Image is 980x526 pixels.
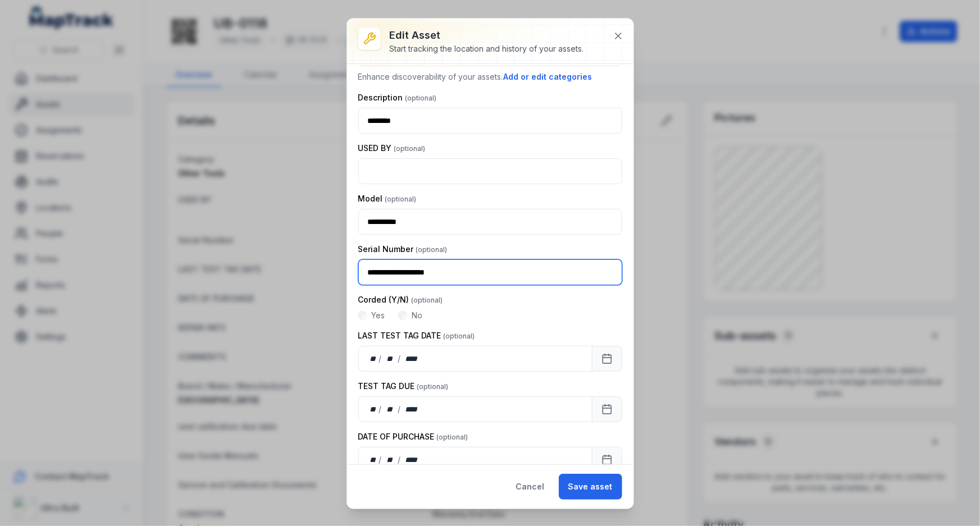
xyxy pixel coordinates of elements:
[390,28,584,43] h3: Edit asset
[592,346,622,372] button: Calendar
[358,92,437,103] label: Description
[358,244,448,255] label: Serial Number
[382,404,398,415] div: month,
[412,310,422,321] label: No
[358,193,417,204] label: Model
[559,474,622,500] button: Save asset
[398,454,402,465] div: /
[382,454,398,465] div: month,
[368,454,379,465] div: day,
[358,330,475,341] label: LAST TEST TAG DATE
[402,454,422,465] div: year,
[402,353,422,364] div: year,
[398,404,402,415] div: /
[592,396,622,422] button: Calendar
[371,310,385,321] label: Yes
[358,71,622,83] p: Enhance discoverability of your assets.
[358,381,449,392] label: TEST TAG DUE
[398,353,402,364] div: /
[379,404,382,415] div: /
[402,404,422,415] div: year,
[358,294,443,305] label: Corded (Y/N)
[379,353,382,364] div: /
[390,43,584,54] div: Start tracking the location and history of your assets.
[379,454,382,465] div: /
[368,404,379,415] div: day,
[358,143,426,154] label: USED BY
[507,474,554,500] button: Cancel
[368,353,379,364] div: day,
[358,431,468,442] label: DATE OF PURCHASE
[503,71,593,83] button: Add or edit categories
[382,353,398,364] div: month,
[592,447,622,473] button: Calendar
